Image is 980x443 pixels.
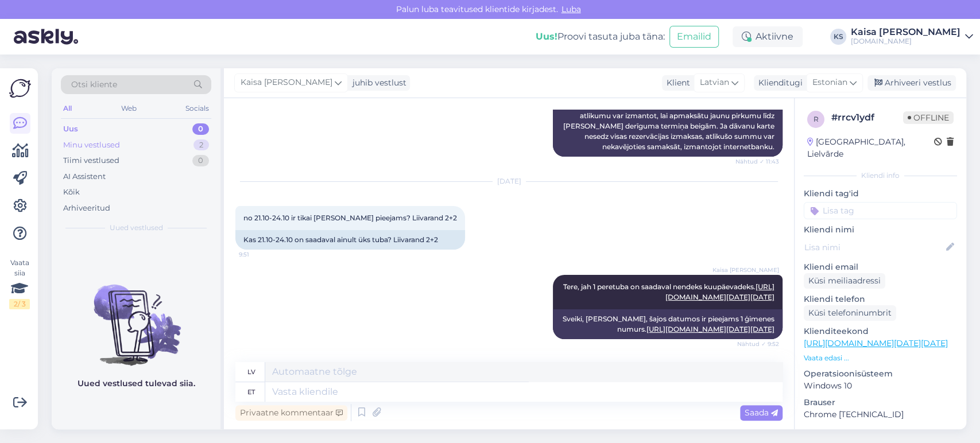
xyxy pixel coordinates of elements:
div: lv [247,362,255,382]
div: Aktiivne [733,26,803,47]
b: Uus! [536,31,557,42]
a: [URL][DOMAIN_NAME][DATE][DATE] [646,325,774,333]
span: 9:51 [239,250,282,259]
div: Küsi telefoninumbrit [804,305,896,321]
div: juhib vestlust [348,77,406,89]
div: Privaatne kommentaar [235,405,347,421]
p: Uued vestlused tulevad siia. [78,378,195,390]
div: [DOMAIN_NAME] [851,37,960,46]
div: All [61,101,74,116]
div: Arhiveeri vestlus [867,75,956,91]
span: r [814,115,819,123]
p: Klienditeekond [804,325,957,337]
div: 0 [192,155,209,166]
div: Socials [183,101,211,116]
img: Askly Logo [9,77,31,99]
p: Kliendi nimi [804,224,957,236]
span: Kaisa [PERSON_NAME] [712,266,779,274]
input: Lisa nimi [804,241,944,254]
p: Chrome [TECHNICAL_ID] [804,409,957,421]
p: Windows 10 [804,380,957,392]
img: No chats [52,264,220,367]
div: Klient [662,77,690,89]
div: Küsi meiliaadressi [804,273,885,289]
p: Kliendi telefon [804,293,957,305]
div: # rrcv1ydf [831,111,903,125]
div: Tiimi vestlused [63,155,119,166]
p: Operatsioonisüsteem [804,368,957,380]
p: Kliendi tag'id [804,188,957,200]
a: Kaisa [PERSON_NAME][DOMAIN_NAME] [851,28,973,46]
div: Minu vestlused [63,139,120,151]
div: Kliendi info [804,170,957,181]
p: Vaata edasi ... [804,353,957,363]
span: Latvian [700,76,729,89]
span: Tere, jah 1 peretuba on saadaval nendeks kuupäevadeks. [563,282,774,301]
a: [URL][DOMAIN_NAME][DATE][DATE] [804,338,948,348]
p: Brauser [804,397,957,409]
div: Vaata siia [9,258,30,309]
div: Kõik [63,186,80,198]
span: Luba [558,4,584,14]
div: et [247,382,255,402]
div: [DATE] [235,176,783,186]
div: Web [119,101,139,116]
div: KS [830,29,846,45]
span: Kaisa [PERSON_NAME] [241,76,332,89]
div: Arhiveeritud [63,203,110,214]
div: AI Assistent [63,171,106,182]
div: Uus [63,123,78,135]
span: Uued vestlused [110,223,163,233]
span: no 21.10-24.10 ir tikai [PERSON_NAME] pieejams? Liivarand 2+2 [243,213,457,222]
span: Saada [745,407,778,418]
div: Sveiki, [PERSON_NAME], šajos datumos ir pieejams 1 ģimenes numurs. [553,309,783,339]
span: Estonian [812,76,847,89]
div: 0 [192,123,209,135]
span: Nähtud ✓ 11:43 [735,157,779,166]
span: Otsi kliente [71,79,117,91]
input: Lisa tag [804,202,957,219]
span: Offline [903,111,954,124]
div: Kas 21.10-24.10 on saadaval ainult üks tuba? Liivarand 2+2 [235,230,465,250]
div: Proovi tasuta juba täna: [536,30,665,44]
button: Emailid [669,26,719,48]
div: 2 [193,139,209,151]
div: Kaisa [PERSON_NAME] [851,28,960,37]
div: [GEOGRAPHIC_DATA], Lielvārde [807,136,934,160]
div: Klienditugi [754,77,803,89]
p: Kliendi email [804,261,957,273]
span: Nähtud ✓ 9:52 [736,340,779,348]
div: 2 / 3 [9,299,30,309]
